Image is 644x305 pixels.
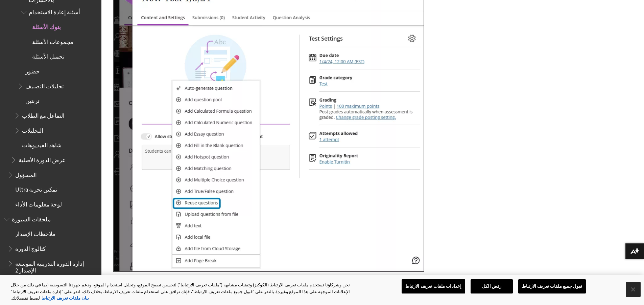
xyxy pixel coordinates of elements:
[19,156,66,164] font: عرض الدورة الأصلية
[25,83,64,90] font: تحليلات التصنيف
[11,282,350,301] font: نحن وشركاؤنا نستخدم ملفات تعريف الارتباط (الكوكيز) وتقنيات مشابهة ("ملفات تعريف الارتباط") لتحسين...
[32,23,61,31] font: بنوك الأسئلة
[22,141,62,149] font: شاهد الفيديوهات
[42,295,89,301] font: بيان ملفات تعريف الارتباط
[626,282,641,297] button: يغلق
[22,112,65,119] font: التفاعل مع الطلاب
[471,279,513,293] button: رفض الكل
[22,127,43,134] font: التحليلات
[15,260,84,274] font: إدارة الدورة التدريبية الموسعة الإصدار 2
[15,201,62,208] font: لوحة معلومات الأداء
[522,283,582,289] font: قبول جميع ملفات تعريف الارتباط
[42,295,89,301] a: مزيد من المعلومات حول خصوصيتك، تفتح في علامة تبويب جديدة
[15,186,57,193] font: تمكين تجربة Ultra
[29,8,80,16] font: أسئلة إعادة الاستخدام
[15,230,55,238] font: ملاحظات الإصدار
[25,68,40,75] font: حضور
[518,279,586,293] button: قبول جميع ملفات تعريف الارتباط
[482,283,501,289] font: رفض الكل
[15,171,37,179] font: المسؤول
[32,53,65,60] font: تحميل الأسئلة
[32,38,73,46] font: مجموعات الأسئلة
[25,97,40,105] font: ترنتين
[402,279,466,293] button: إعدادات ملفات تعريف الارتباط
[405,283,462,289] font: إعدادات ملفات تعريف الارتباط
[12,216,51,223] font: ملحقات السبورة
[15,245,46,253] font: كتالوج الدورة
